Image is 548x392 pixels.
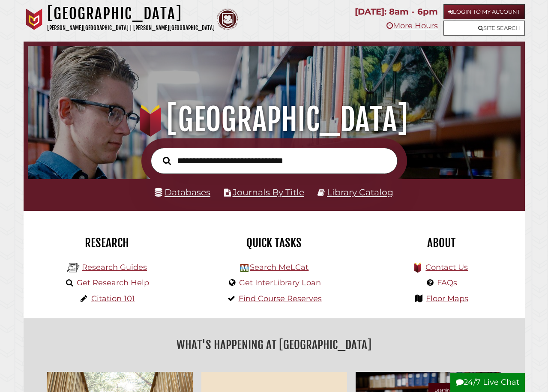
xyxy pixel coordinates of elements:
[355,4,438,19] p: [DATE]: 8am - 6pm
[386,21,438,30] a: More Hours
[36,101,512,138] h1: [GEOGRAPHIC_DATA]
[47,23,215,33] p: [PERSON_NAME][GEOGRAPHIC_DATA] | [PERSON_NAME][GEOGRAPHIC_DATA]
[426,294,468,303] a: Floor Maps
[77,278,149,287] a: Get Research Help
[250,263,308,272] a: Search MeLCat
[197,236,351,250] h2: Quick Tasks
[217,9,238,30] img: Calvin Theological Seminary
[30,335,518,355] h2: What's Happening at [GEOGRAPHIC_DATA]
[443,4,525,19] a: Login to My Account
[30,236,184,250] h2: Research
[239,294,322,303] a: Find Course Reserves
[240,264,249,272] img: Hekman Library Logo
[443,21,525,36] a: Site Search
[91,294,135,303] a: Citation 101
[327,187,393,197] a: Library Catalog
[24,9,45,30] img: Calvin University
[163,156,171,165] i: Search
[437,278,457,287] a: FAQs
[159,154,175,167] button: Search
[67,261,80,274] img: Hekman Library Logo
[233,187,304,197] a: Journals By Title
[239,278,321,287] a: Get InterLibrary Loan
[47,4,215,23] h1: [GEOGRAPHIC_DATA]
[82,263,147,272] a: Research Guides
[364,236,518,250] h2: About
[425,263,468,272] a: Contact Us
[155,187,210,197] a: Databases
